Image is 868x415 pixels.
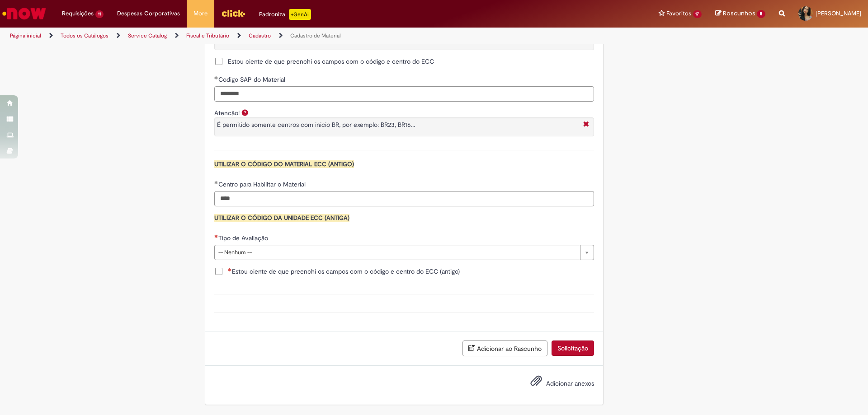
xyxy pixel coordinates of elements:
span: 6 [757,10,765,18]
a: Todos os Catálogos [61,32,108,39]
button: Adicionar anexos [528,373,544,393]
span: UTILIZAR O CÓDIGO DA UNIDADE ECC (ANTIGA) [214,214,349,222]
button: Adicionar ao Rascunho [462,340,547,356]
span: 11 [95,10,104,18]
label: Atencão! [214,109,240,117]
span: Obrigatório Preenchido [214,181,218,184]
span: 17 [693,10,702,18]
a: Service Catalog [128,32,167,39]
span: Necessários [214,234,218,238]
span: Estou ciente de que preenchi os campos com o código e centro do ECC [228,57,434,66]
span: Codigo SAP do Material [218,75,287,84]
button: Solicitação [552,340,594,356]
span: Estou ciente de que preenchi os campos com o código e centro do ECC (antigo) [228,267,460,276]
i: Fechar More information Por question_atencao [581,120,591,130]
span: More [193,9,208,18]
a: Cadastro [249,32,271,39]
span: Ajuda para Atencão! [240,109,250,116]
div: Padroniza [259,9,311,20]
p: É permitido somente centros com inicio BR, por exemplo: BR23, BR16... [217,120,579,129]
a: Fiscal e Tributário [186,32,229,39]
span: Centro para Habilitar o Material [218,180,307,188]
img: click_logo_yellow_360x200.png [221,6,245,20]
span: Despesas Corporativas [117,9,180,18]
a: Rascunhos [715,9,765,18]
img: ServiceNow [1,5,47,23]
span: [PERSON_NAME] [816,9,861,17]
span: UTILIZAR O CÓDIGO DO MATERIAL ECC (ANTIGO) [214,160,354,168]
span: Favoritos [666,9,691,18]
span: Necessários [228,268,232,271]
input: Codigo SAP do Material [214,86,594,102]
input: Centro para Habilitar o Material [214,191,594,206]
ul: Trilhas de página [7,28,572,44]
span: Obrigatório Preenchido [214,76,218,79]
span: Adicionar anexos [546,379,594,387]
span: Requisições [62,9,94,18]
span: Rascunhos [723,9,755,18]
a: Cadastro de Material [290,32,341,39]
span: -- Nenhum -- [218,245,576,260]
span: Tipo de Avaliação [218,234,270,242]
p: +GenAi [289,9,311,20]
a: Página inicial [10,32,41,39]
